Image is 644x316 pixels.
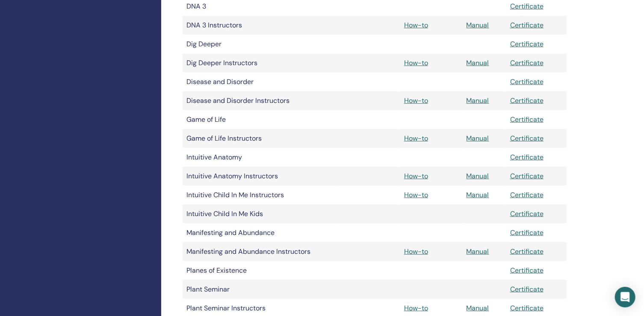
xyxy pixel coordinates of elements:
[510,77,544,86] a: Certificate
[510,21,544,30] a: Certificate
[510,266,544,275] a: Certificate
[467,96,489,105] a: Manual
[510,190,544,199] a: Certificate
[183,148,337,167] td: Intuitive Anatomy
[404,190,428,199] a: How-to
[404,58,428,67] a: How-to
[510,209,544,218] a: Certificate
[183,35,337,54] td: Dig Deeper
[467,172,489,181] a: Manual
[404,96,428,105] a: How-to
[183,261,337,280] td: Planes of Existence
[404,304,428,313] a: How-to
[510,134,544,143] a: Certificate
[510,96,544,105] a: Certificate
[467,304,489,313] a: Manual
[510,247,544,256] a: Certificate
[183,72,337,91] td: Disease and Disorder
[467,190,489,199] a: Manual
[510,58,544,67] a: Certificate
[404,172,428,181] a: How-to
[183,205,337,223] td: Intuitive Child In Me Kids
[510,172,544,181] a: Certificate
[183,129,337,148] td: Game of Life Instructors
[510,285,544,294] a: Certificate
[183,91,337,110] td: Disease and Disorder Instructors
[510,153,544,162] a: Certificate
[510,304,544,313] a: Certificate
[615,287,635,307] div: Open Intercom Messenger
[467,21,489,30] a: Manual
[183,16,337,35] td: DNA 3 Instructors
[183,167,337,186] td: Intuitive Anatomy Instructors
[467,134,489,143] a: Manual
[467,247,489,256] a: Manual
[404,21,428,30] a: How-to
[404,134,428,143] a: How-to
[510,2,544,11] a: Certificate
[404,247,428,256] a: How-to
[183,223,337,242] td: Manifesting and Abundance
[510,115,544,124] a: Certificate
[467,58,489,67] a: Manual
[183,54,337,72] td: Dig Deeper Instructors
[510,228,544,237] a: Certificate
[183,242,337,261] td: Manifesting and Abundance Instructors
[183,186,337,205] td: Intuitive Child In Me Instructors
[183,280,337,299] td: Plant Seminar
[183,110,337,129] td: Game of Life
[510,39,544,48] a: Certificate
